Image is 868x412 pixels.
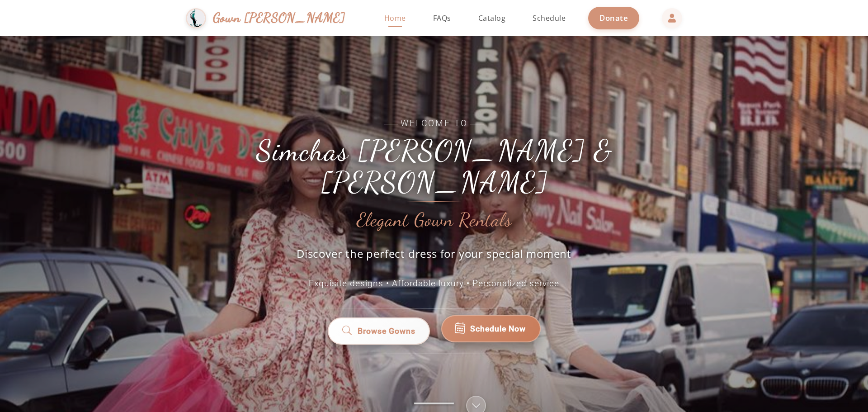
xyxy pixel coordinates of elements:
img: Gown Gmach Logo [186,8,206,28]
h2: Elegant Gown Rentals [357,210,512,231]
span: Donate [599,13,628,23]
a: Gown [PERSON_NAME] [186,6,354,31]
span: Schedule [533,13,566,23]
span: Home [384,13,406,23]
p: Exquisite designs • Affordable luxury • Personalized service [231,277,637,290]
p: Discover the perfect dress for your special moment [287,246,581,268]
a: Donate [588,7,639,29]
span: Catalog [478,13,506,23]
iframe: Chatra live chat [804,385,859,403]
span: FAQs [433,13,451,23]
span: Browse Gowns [357,325,415,337]
span: Gown [PERSON_NAME] [213,8,345,28]
span: Welcome to [231,117,637,130]
h1: Simchas [PERSON_NAME] & [PERSON_NAME] [231,135,637,199]
span: Schedule Now [470,323,526,335]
